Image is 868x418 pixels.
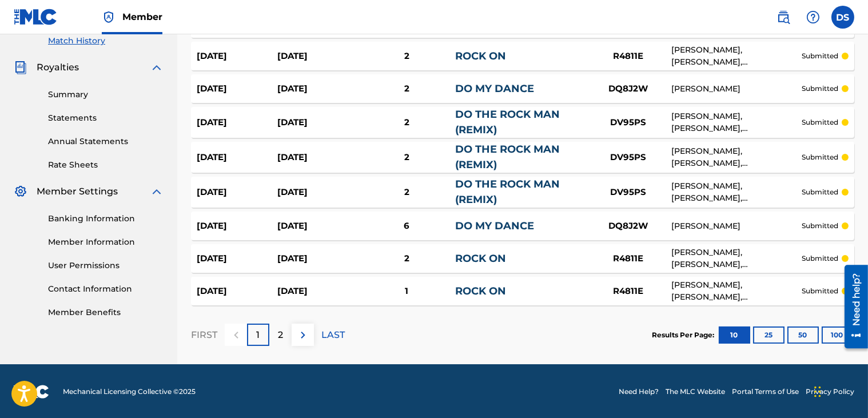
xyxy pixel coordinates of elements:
img: search [777,10,790,24]
div: [DATE] [197,252,277,265]
span: Member Settings [37,185,118,198]
a: DO MY DANCE [455,220,534,232]
span: Royalties [37,61,79,74]
p: submitted [802,83,838,94]
a: The MLC Website [666,387,725,397]
div: R4811E [586,252,671,265]
img: right [296,328,310,342]
a: DO THE ROCK MAN (REMIX) [455,143,560,171]
a: Contact Information [48,283,164,295]
p: 1 [257,328,260,342]
div: R4811E [586,285,671,298]
div: [DATE] [197,116,277,129]
img: help [806,10,820,24]
p: submitted [802,253,838,264]
div: R4811E [586,50,671,63]
a: ROCK ON [455,50,506,62]
a: Privacy Policy [806,387,854,397]
div: [DATE] [197,151,277,164]
span: Mechanical Licensing Collective © 2025 [63,387,196,397]
div: [DATE] [197,285,277,298]
p: submitted [802,152,838,162]
a: Need Help? [619,387,659,397]
button: 50 [787,327,819,344]
a: Rate Sheets [48,159,164,171]
iframe: Resource Center [836,260,868,352]
a: ROCK ON [455,285,506,297]
a: User Permissions [48,260,164,272]
div: [DATE] [277,116,358,129]
div: [DATE] [277,82,358,95]
button: 10 [719,327,750,344]
div: [DATE] [277,285,358,298]
p: LAST [321,328,345,342]
p: Results Per Page: [652,330,717,340]
img: logo [14,385,49,399]
a: Statements [48,112,164,124]
div: DV95PS [586,186,671,199]
p: submitted [802,51,838,61]
div: [PERSON_NAME] [671,83,802,95]
div: User Menu [831,6,854,29]
div: [PERSON_NAME], [PERSON_NAME], [PERSON_NAME] [PERSON_NAME] [671,279,802,303]
a: Member Benefits [48,306,164,319]
div: [DATE] [197,50,277,63]
div: DV95PS [586,151,671,164]
img: MLC Logo [14,9,58,25]
div: Help [802,6,825,29]
div: 2 [359,50,456,63]
button: 25 [753,327,785,344]
p: submitted [802,221,838,231]
div: [PERSON_NAME], [PERSON_NAME], [PERSON_NAME] [PERSON_NAME] [671,246,802,270]
div: [DATE] [277,50,358,63]
p: submitted [802,117,838,128]
a: Public Search [772,6,795,29]
div: 2 [359,82,456,95]
div: DQ8J2W [586,220,671,233]
span: Member [122,10,162,23]
div: Drag [814,375,821,409]
div: DQ8J2W [586,82,671,95]
div: [DATE] [277,151,358,164]
button: 100 [822,327,853,344]
div: 1 [359,285,456,298]
p: submitted [802,187,838,197]
div: 2 [359,186,456,199]
div: [DATE] [197,220,277,233]
img: Member Settings [14,185,27,198]
div: [DATE] [197,82,277,95]
div: [PERSON_NAME], [PERSON_NAME], [PERSON_NAME] [PERSON_NAME] [671,180,802,204]
img: Royalties [14,61,27,74]
div: [PERSON_NAME] [671,220,802,232]
div: 2 [359,116,456,129]
p: 2 [278,328,283,342]
p: FIRST [191,328,217,342]
a: Annual Statements [48,136,164,148]
a: DO THE ROCK MAN (REMIX) [455,108,560,136]
div: 6 [359,220,456,233]
div: 2 [359,151,456,164]
div: [DATE] [277,220,358,233]
a: Member Information [48,236,164,248]
iframe: Chat Widget [811,363,868,418]
div: [PERSON_NAME], [PERSON_NAME], [PERSON_NAME] [PERSON_NAME] [671,44,802,68]
a: DO MY DANCE [455,82,534,95]
p: submitted [802,286,838,296]
img: Top Rightsholder [102,10,116,24]
div: [PERSON_NAME], [PERSON_NAME], [PERSON_NAME] [PERSON_NAME] [671,145,802,169]
a: DO THE ROCK MAN (REMIX) [455,178,560,206]
div: [DATE] [277,252,358,265]
img: expand [150,61,164,74]
div: 2 [359,252,456,265]
div: [DATE] [197,186,277,199]
a: Match History [48,35,164,47]
div: [DATE] [277,186,358,199]
a: Banking Information [48,213,164,225]
a: Summary [48,89,164,101]
div: [PERSON_NAME], [PERSON_NAME], [PERSON_NAME] [PERSON_NAME] [671,110,802,134]
img: expand [150,185,164,198]
div: DV95PS [586,116,671,129]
